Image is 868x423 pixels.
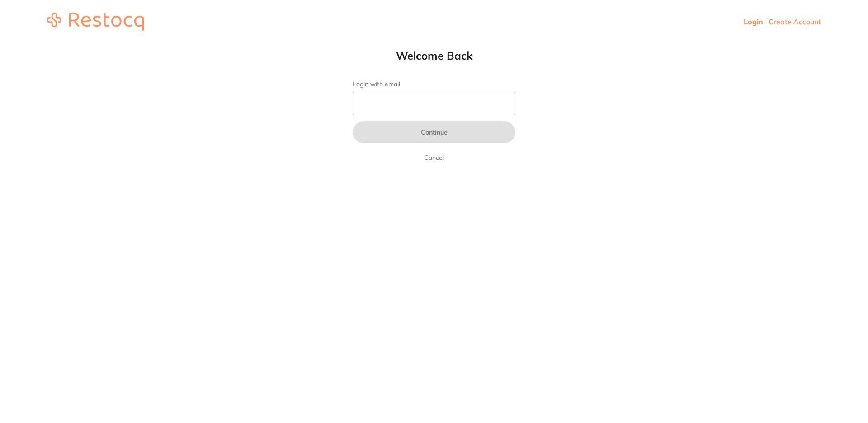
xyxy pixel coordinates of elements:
[47,13,144,31] img: restocq_logo.svg
[744,17,763,26] a: Login
[422,152,446,163] a: Cancel
[335,49,533,62] h1: Welcome Back
[353,80,515,88] label: Login with email
[353,121,515,143] button: Continue
[769,17,821,26] a: Create Account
